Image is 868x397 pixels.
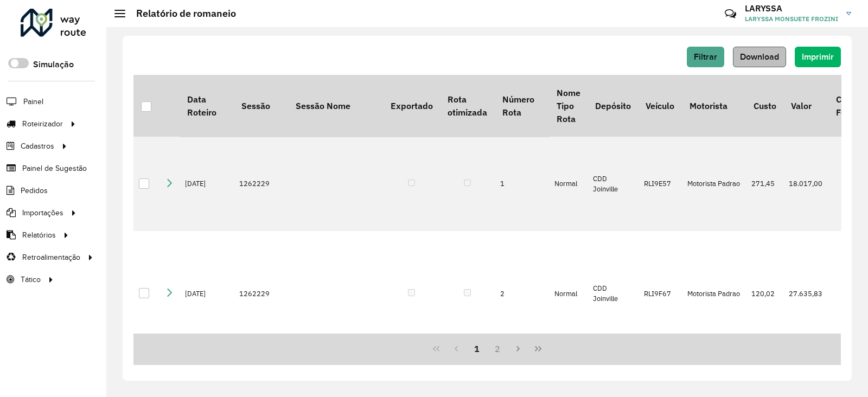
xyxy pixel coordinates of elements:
span: Painel de Sugestão [22,163,87,174]
button: Next Page [508,338,528,359]
td: 18.017,00 [783,137,828,231]
td: CDD Joinville [588,137,638,231]
th: Nome Tipo Rota [549,75,588,137]
span: Retroalimentação [22,252,80,263]
span: Importações [22,207,63,219]
th: Número Rota [495,75,549,137]
th: Sessão [234,75,288,137]
th: Sessão Nome [288,75,383,137]
th: Data Roteiro [180,75,234,137]
td: Motorista Padrao [682,231,746,356]
th: Exportado [383,75,440,137]
td: Motorista Padrao [682,137,746,231]
button: 1 [467,338,487,359]
button: Imprimir [795,47,841,67]
span: LARYSSA MONSUETE FROZINI [745,14,838,24]
td: RLI9F67 [639,231,682,356]
span: Relatórios [22,229,56,241]
span: Cadastros [21,140,54,152]
h3: LARYSSA [745,3,838,14]
span: Download [740,52,779,61]
td: 1 [495,137,549,231]
td: CDD Joinville [588,231,638,356]
button: Last Page [528,338,548,359]
td: 1262229 [234,231,288,356]
span: Imprimir [802,52,834,61]
span: Filtrar [694,52,717,61]
th: Veículo [639,75,682,137]
td: 27.635,83 [783,231,828,356]
td: [DATE] [180,231,234,356]
button: Filtrar [687,47,724,67]
td: 2 [495,231,549,356]
h2: Relatório de romaneio [125,8,236,20]
label: Simulação [33,58,74,71]
td: 120,02 [746,231,783,356]
td: RLI9E57 [639,137,682,231]
th: Custo [746,75,783,137]
td: Normal [549,231,588,356]
th: Motorista [682,75,746,137]
th: Rota otimizada [440,75,494,137]
th: Depósito [588,75,638,137]
th: Valor [783,75,828,137]
td: 1262229 [234,137,288,231]
td: 271,45 [746,137,783,231]
span: Painel [23,96,43,107]
button: 2 [487,338,508,359]
td: Normal [549,137,588,231]
a: Contato Rápido [719,2,742,25]
span: Pedidos [21,185,48,196]
span: Roteirizador [22,118,63,130]
td: [DATE] [180,137,234,231]
button: Download [733,47,786,67]
span: Tático [21,274,41,285]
